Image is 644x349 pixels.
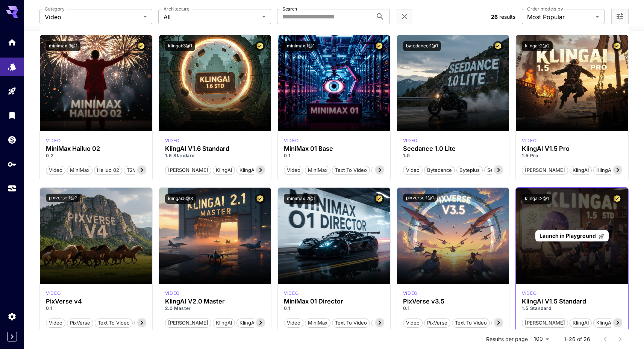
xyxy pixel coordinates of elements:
[570,318,592,328] button: KlingAI
[164,12,259,21] span: All
[67,167,92,174] span: MiniMax
[94,167,122,174] span: Hailuo 02
[484,165,521,175] button: Seedance 1.0
[424,167,455,174] span: Bytedance
[374,194,384,204] button: Certified Model – Vetted for best performance and includes a commercial license.
[594,167,626,174] span: KlingAI v1.5
[255,41,265,51] button: Certified Model – Vetted for best performance and includes a commercial license.
[531,334,552,344] div: 100
[165,319,211,327] span: [PERSON_NAME]
[284,319,303,327] span: Video
[284,137,299,144] div: minimax_01_base
[165,290,180,297] div: klingai_2_1_master
[594,319,626,327] span: KlingAI v1.5
[136,41,146,51] button: Certified Model – Vetted for best performance and includes a commercial license.
[8,159,17,169] div: API Keys
[165,298,265,305] h3: KlingAI V2.0 Master
[135,319,176,327] span: Image To Video
[237,319,271,327] span: KlingAI v2.0
[45,6,65,12] label: Category
[284,152,384,159] p: 0.1
[46,145,146,152] div: MiniMax Hailuo 02
[403,305,503,312] p: 0.1
[213,167,235,174] span: KlingAI
[522,290,536,297] p: video
[424,319,450,327] span: PixVerse
[486,335,528,343] p: Results per page
[46,194,80,202] button: pixverse:1@2
[403,319,422,327] span: Video
[165,145,265,152] h3: KlingAI V1.6 Standard
[332,318,370,328] button: Text To Video
[46,319,65,327] span: Video
[236,165,270,175] button: KlingAI v1.6
[46,290,61,297] p: video
[67,318,93,328] button: PixVerse
[284,194,318,204] button: minimax:2@1
[46,298,146,305] h3: PixVerse v4
[213,319,235,327] span: KlingAI
[8,111,17,120] div: Library
[403,290,418,297] p: video
[403,41,441,51] button: bytedance:1@1
[284,41,318,51] button: minimax:1@1
[236,318,271,328] button: KlingAI v2.0
[570,167,591,174] span: KlingAI
[165,137,180,144] p: video
[371,318,387,328] button: T2V
[570,165,592,175] button: KlingAI
[403,194,437,202] button: pixverse:1@1
[539,232,596,239] span: Launch in Playground
[570,319,591,327] span: KlingAI
[403,137,418,144] div: seedance_1_0_lite
[46,137,61,144] div: minimax_hailuo_02
[403,165,423,175] button: Video
[237,167,270,174] span: KlingAI v1.6
[284,290,299,297] p: video
[522,298,622,305] h3: KlingAI V1.5 Standard
[452,319,489,327] span: Text To Video
[457,167,482,174] span: Byteplus
[165,167,211,174] span: [PERSON_NAME]
[491,14,498,20] span: 26
[374,41,384,51] button: Certified Model – Vetted for best performance and includes a commercial license.
[403,145,503,152] div: Seedance 1.0 Lite
[46,305,146,312] p: 0.1
[403,167,422,174] span: Video
[305,319,330,327] span: MiniMax
[452,318,490,328] button: Text To Video
[46,41,80,51] button: minimax:3@1
[46,165,65,175] button: Video
[522,318,568,328] button: [PERSON_NAME]
[67,165,92,175] button: MiniMax
[522,152,622,159] p: 1.5 Pro
[522,167,568,174] span: [PERSON_NAME]
[213,165,235,175] button: KlingAI
[403,298,503,305] h3: PixVerse v3.5
[67,319,93,327] span: PixVerse
[284,298,384,305] h3: MiniMax 01 Director
[46,290,61,297] div: pixverse_v4
[165,41,195,51] button: klingai:3@1
[371,165,387,175] button: T2V
[424,318,450,328] button: PixVerse
[284,137,299,144] p: video
[493,41,503,51] button: Certified Model – Vetted for best performance and includes a commercial license.
[8,38,17,47] div: Home
[522,319,568,327] span: [PERSON_NAME]
[165,305,265,312] p: 2.0 Master
[284,145,384,152] h3: MiniMax 01 Base
[165,290,180,297] p: video
[46,167,65,174] span: Video
[400,12,409,21] button: Clear filters (1)
[255,194,265,204] button: Certified Model – Vetted for best performance and includes a commercial license.
[522,41,553,51] button: klingai:2@2
[124,167,139,174] span: T2V
[7,332,17,341] div: Expand sidebar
